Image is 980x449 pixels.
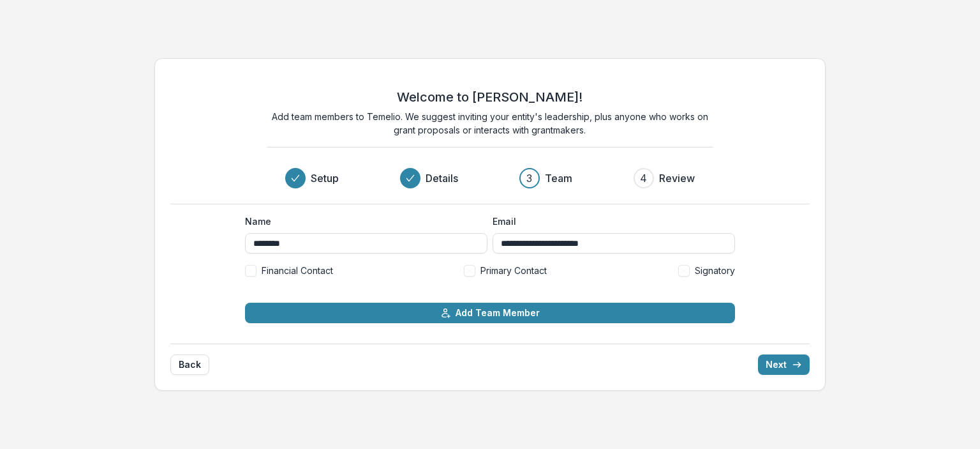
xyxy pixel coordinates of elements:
[758,354,810,375] button: Next
[245,303,735,323] button: Add Team Member
[480,264,547,277] span: Primary Contact
[526,171,532,186] div: 3
[426,171,458,186] h3: Details
[311,171,339,186] h3: Setup
[262,264,333,277] span: Financial Contact
[170,354,209,375] button: Back
[545,171,572,186] h3: Team
[397,89,583,105] h2: Welcome to [PERSON_NAME]!
[245,215,480,228] label: Name
[659,171,695,186] h3: Review
[695,264,735,277] span: Signatory
[640,171,647,186] div: 4
[493,215,727,228] label: Email
[285,168,695,188] div: Progress
[267,110,713,137] p: Add team members to Temelio. We suggest inviting your entity's leadership, plus anyone who works ...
